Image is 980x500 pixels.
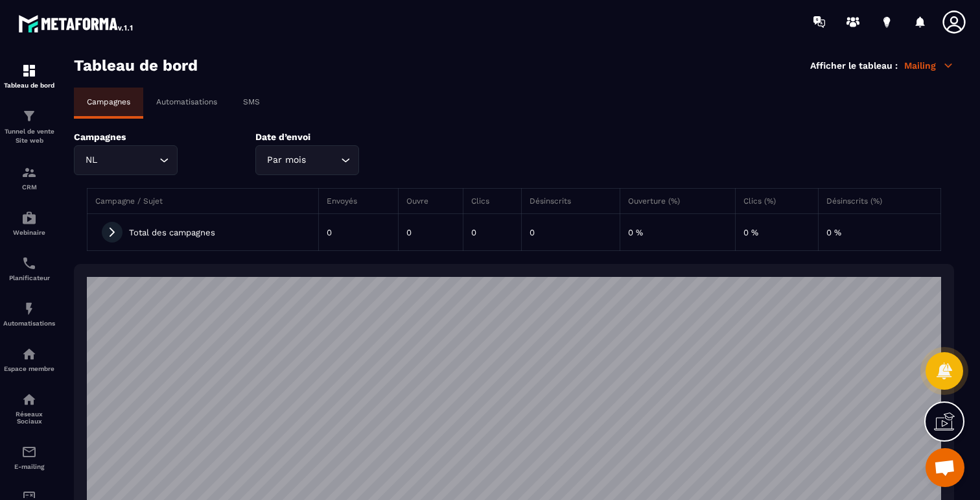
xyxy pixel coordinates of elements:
[620,214,736,251] td: 0 %
[3,320,55,327] p: Automatisations
[3,435,55,480] a: emailemailE-mailing
[21,346,37,362] img: automations
[243,97,260,106] p: SMS
[463,214,522,251] td: 0
[3,155,55,200] a: formationformationCRM
[3,99,55,155] a: formationformationTunnel de vente Site web
[3,274,55,281] p: Planificateur
[21,108,37,124] img: formation
[21,301,37,316] img: automations
[463,189,522,214] th: Clics
[87,189,319,214] th: Campagne / Sujet
[3,382,55,435] a: social-networksocial-networkRéseaux Sociaux
[21,63,37,78] img: formation
[21,256,37,271] img: scheduler
[74,145,178,175] div: Search for option
[255,132,417,142] p: Date d’envoi
[21,392,37,407] img: social-network
[100,153,156,167] input: Search for option
[398,214,463,251] td: 0
[3,53,55,99] a: formationformationTableau de bord
[264,153,309,167] span: Par mois
[926,448,964,487] div: Ouvrir le chat
[819,214,941,251] td: 0 %
[255,145,359,175] div: Search for option
[87,97,130,106] p: Campagnes
[156,97,217,106] p: Automatisations
[3,463,55,470] p: E-mailing
[21,210,37,226] img: automations
[319,214,399,251] td: 0
[3,184,55,191] p: CRM
[3,82,55,89] p: Tableau de bord
[21,444,37,460] img: email
[3,200,55,246] a: automationsautomationsWebinaire
[3,229,55,236] p: Webinaire
[82,153,100,167] span: NL
[522,189,620,214] th: Désinscrits
[3,246,55,291] a: schedulerschedulerPlanificateur
[74,132,236,142] p: Campagnes
[810,60,898,71] p: Afficher le tableau :
[819,189,941,214] th: Désinscrits (%)
[18,12,135,35] img: logo
[3,291,55,337] a: automationsautomationsAutomatisations
[736,214,819,251] td: 0 %
[3,337,55,382] a: automationsautomationsEspace membre
[74,56,198,75] h3: Tableau de bord
[319,189,399,214] th: Envoyés
[398,189,463,214] th: Ouvre
[736,189,819,214] th: Clics (%)
[309,153,338,167] input: Search for option
[21,165,37,180] img: formation
[522,214,620,251] td: 0
[904,60,954,71] p: Mailing
[3,365,55,372] p: Espace membre
[95,222,310,243] div: Total des campagnes
[620,189,736,214] th: Ouverture (%)
[3,127,55,145] p: Tunnel de vente Site web
[3,411,55,425] p: Réseaux Sociaux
